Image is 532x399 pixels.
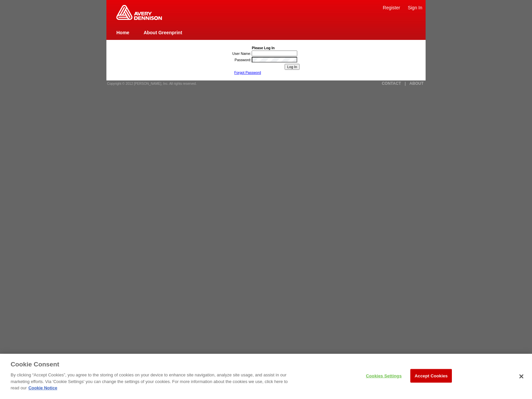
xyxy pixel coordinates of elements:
[232,52,251,56] label: User Name:
[285,64,300,70] input: Log In
[11,360,59,369] h3: Cookie Consent
[234,70,261,74] a: Forgot Password
[252,46,275,50] b: Please Log In
[235,58,251,62] label: Password:
[363,369,405,382] button: Cookies Settings
[11,372,293,391] p: By clicking “Accept Cookies”, you agree to the storing of cookies on your device to enhance site ...
[383,5,400,10] a: Register
[408,5,422,10] a: Sign In
[144,30,182,35] a: About Greenprint
[116,5,162,20] img: Home
[409,81,424,86] a: ABOUT
[514,369,529,384] button: Close
[116,30,129,35] a: Home
[107,82,197,85] span: Copyright © 2012 [PERSON_NAME], Inc. All rights reserved.
[116,17,162,21] a: Greenprint
[410,369,452,383] button: Accept Cookies
[28,385,57,390] a: Cookie Notice
[382,81,401,86] a: CONTACT
[405,81,406,86] a: |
